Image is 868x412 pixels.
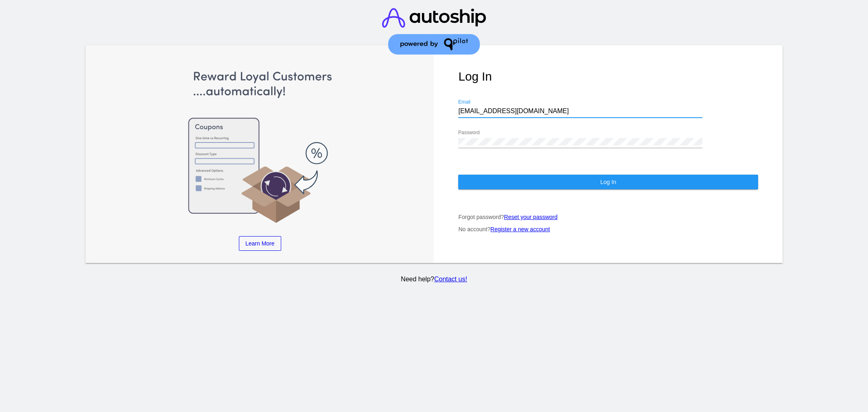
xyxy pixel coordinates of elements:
[458,226,758,232] p: No account?
[490,226,550,232] a: Register a new account
[84,276,784,283] p: Need help?
[600,179,616,185] span: Log In
[458,175,758,189] button: Log In
[434,276,467,283] a: Contact us!
[239,236,281,251] a: Learn More
[458,214,758,220] p: Forgot password?
[458,107,702,115] input: Email
[504,214,558,220] a: Reset your password
[110,70,410,224] img: Apply Coupons Automatically to Scheduled Orders with QPilot
[245,240,275,247] span: Learn More
[458,70,758,83] h1: Log In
